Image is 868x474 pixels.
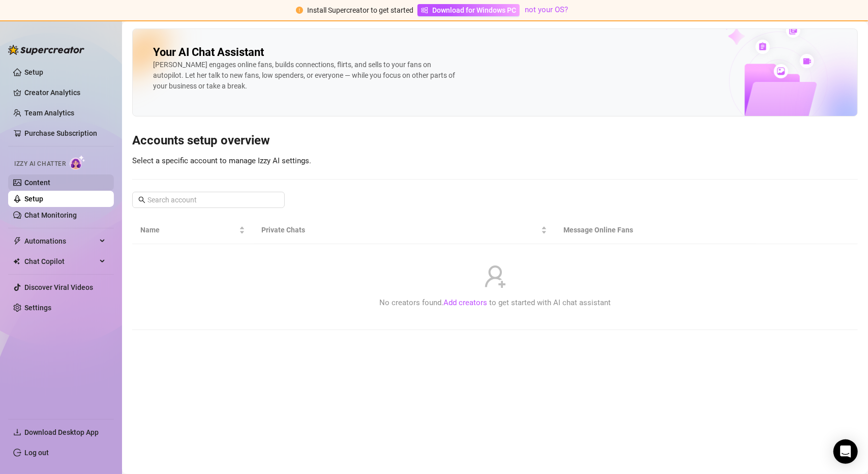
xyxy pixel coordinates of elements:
h2: Your AI Chat Assistant [153,45,264,60]
h3: Accounts setup overview [132,133,858,149]
span: Download for Windows PC [432,5,516,16]
span: windows [421,7,428,14]
span: No creators found. to get started with AI chat assistant [379,297,611,309]
input: Search account [147,194,271,205]
span: thunderbolt [13,237,21,245]
a: Setup [24,68,43,76]
span: Select a specific account to manage Izzy AI settings. [132,156,311,165]
th: Private Chats [253,216,556,244]
img: Chat Copilot [13,258,20,265]
span: search [138,196,145,203]
a: Add creators [443,298,487,307]
img: AI Chatter [70,155,85,170]
a: Content [24,179,50,187]
div: [PERSON_NAME] engages online fans, builds connections, flirts, and sells to your fans on autopilo... [153,60,458,92]
span: Download Desktop App [24,428,99,436]
span: Private Chats [261,224,540,235]
span: Automations [24,233,97,249]
span: user-add [483,264,507,289]
span: Izzy AI Chatter [14,159,66,169]
a: not your OS? [525,5,568,14]
a: Purchase Subscription [24,125,106,141]
th: Message Online Fans [555,216,757,244]
a: Team Analytics [24,109,74,117]
span: Install Supercreator to get started [307,6,413,14]
div: Open Intercom Messenger [833,439,858,464]
a: Creator Analytics [24,84,106,101]
a: Settings [24,304,51,312]
a: Log out [24,449,49,457]
span: exclamation-circle [296,7,303,14]
img: logo-BBDzfeDw.svg [8,45,84,55]
a: Chat Monitoring [24,211,77,219]
a: Discover Viral Videos [24,283,93,291]
a: Setup [24,195,43,203]
span: Chat Copilot [24,253,97,270]
span: download [13,428,21,436]
span: Name [140,224,237,235]
a: Download for Windows PC [417,4,520,16]
th: Name [132,216,253,244]
img: ai-chatter-content-library-cLFOSyPT.png [700,12,857,116]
